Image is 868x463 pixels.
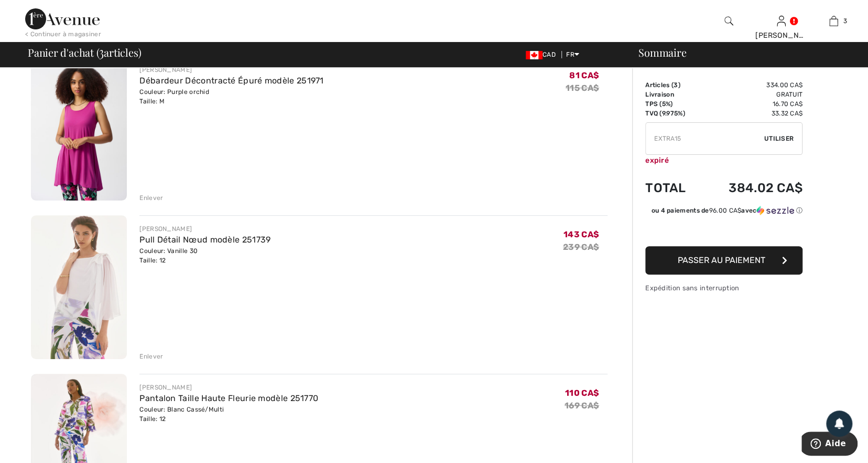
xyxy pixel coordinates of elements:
div: Enlever [139,352,163,361]
div: Enlever [139,193,163,203]
span: 3 [99,45,104,58]
span: 143 CA$ [563,229,599,239]
td: Total [645,170,701,206]
td: Livraison [645,90,701,99]
img: recherche [724,15,733,27]
div: [PERSON_NAME] [139,65,323,75]
img: Pull Détail Nœud modèle 251739 [31,215,127,360]
span: Panier d'achat ( articles) [28,47,141,58]
input: Code promo [646,123,764,154]
a: Se connecter [777,16,786,26]
span: Passer au paiement [678,255,765,265]
a: Pantalon Taille Haute Fleurie modèle 251770 [139,393,318,403]
iframe: PayPal-paypal [645,219,802,243]
td: TVQ (9.975%) [645,109,701,118]
td: Articles ( ) [645,80,701,90]
s: 169 CA$ [565,401,599,411]
img: 1ère Avenue [25,8,100,29]
span: 3 [843,16,847,26]
div: < Continuer à magasiner [25,29,101,39]
td: 16.70 CA$ [701,99,802,109]
div: ou 4 paiements de avec [651,206,802,215]
img: Débardeur Décontracté Épuré modèle 251971 [31,56,127,201]
span: 96.00 CA$ [709,207,741,214]
s: 239 CA$ [563,242,599,252]
div: [PERSON_NAME] [139,224,270,234]
s: 115 CA$ [566,83,599,93]
img: Sezzle [756,206,794,215]
div: Sommaire [626,47,862,58]
a: Pull Détail Nœud modèle 251739 [139,235,270,245]
a: Débardeur Décontracté Épuré modèle 251971 [139,76,323,86]
span: CAD [526,51,560,58]
span: 3 [674,81,678,89]
td: Gratuit [701,90,802,99]
div: [PERSON_NAME] [755,30,807,41]
div: ou 4 paiements de96.00 CA$avecSezzle Cliquez pour en savoir plus sur Sezzle [645,206,802,219]
span: FR [566,51,579,58]
span: 81 CA$ [569,70,599,80]
img: Canadian Dollar [526,51,542,59]
div: [PERSON_NAME] [139,383,318,392]
iframe: Ouvre un widget dans lequel vous pouvez trouver plus d’informations [801,432,858,458]
a: 3 [808,15,859,27]
span: 110 CA$ [565,388,599,398]
div: expiré [645,155,802,166]
span: Utiliser [764,134,794,143]
img: Mon panier [829,15,838,27]
div: Couleur: Vanille 30 Taille: 12 [139,246,270,265]
td: 33.32 CA$ [701,109,802,118]
td: 334.00 CA$ [701,80,802,90]
img: Mes infos [777,15,786,27]
div: Couleur: Purple orchid Taille: M [139,87,323,106]
td: TPS (5%) [645,99,701,109]
div: Couleur: Blanc Cassé/Multi Taille: 12 [139,405,318,424]
td: 384.02 CA$ [701,170,802,206]
div: Expédition sans interruption [645,283,802,293]
button: Passer au paiement [645,246,802,275]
